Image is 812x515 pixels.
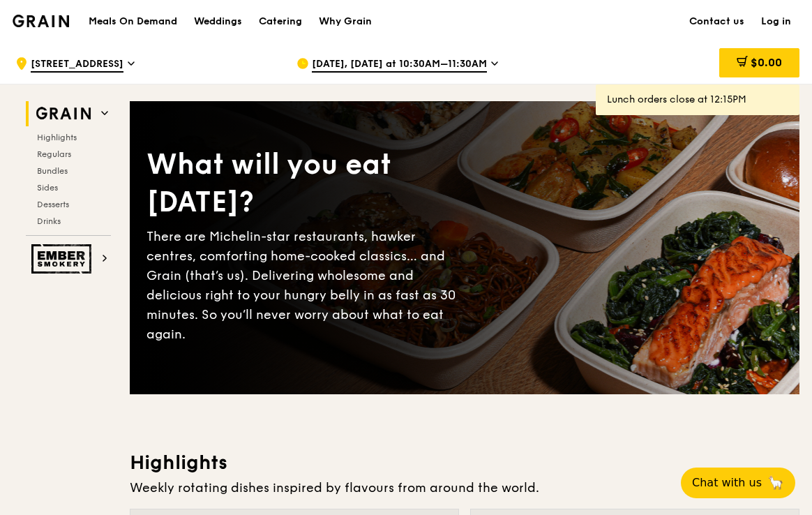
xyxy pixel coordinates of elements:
[310,1,380,43] a: Why Grain
[692,475,762,491] span: Chat with us
[146,146,465,221] div: What will you eat [DATE]?
[37,216,61,226] span: Drinks
[13,15,69,27] img: Grain
[319,1,372,43] div: Why Grain
[31,101,96,126] img: Grain web logo
[37,149,71,159] span: Regulars
[130,450,799,475] h3: Highlights
[146,227,465,344] div: There are Michelin-star restaurants, hawker centres, comforting home-cooked classics… and Grain (...
[753,1,799,43] a: Log in
[37,200,69,209] span: Desserts
[31,57,123,73] span: [STREET_ADDRESS]
[186,1,250,43] a: Weddings
[312,57,487,73] span: [DATE], [DATE] at 10:30AM–11:30AM
[607,93,788,107] div: Lunch orders close at 12:15PM
[250,1,310,43] a: Catering
[37,183,58,193] span: Sides
[89,15,177,29] h1: Meals On Demand
[130,478,799,498] div: Weekly rotating dishes inspired by flavours from around the world.
[681,1,753,43] a: Contact us
[37,133,77,142] span: Highlights
[751,56,782,69] span: $0.00
[194,1,242,43] div: Weddings
[767,475,784,491] span: 🦙
[37,166,68,176] span: Bundles
[31,244,96,274] img: Ember Smokery web logo
[681,468,795,498] button: Chat with us🦙
[259,1,302,43] div: Catering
